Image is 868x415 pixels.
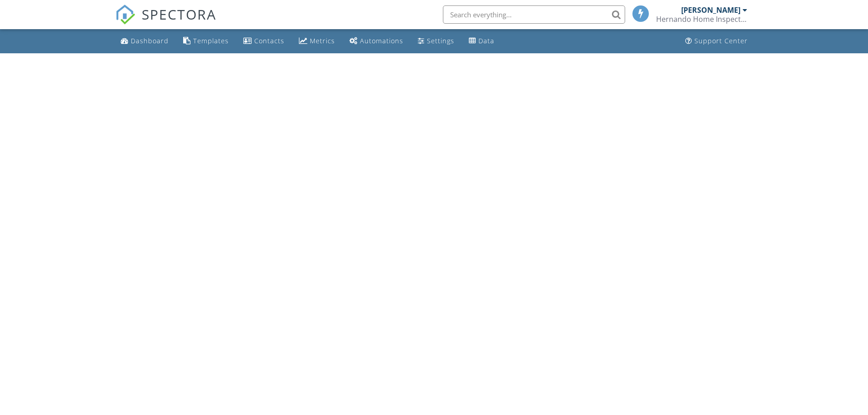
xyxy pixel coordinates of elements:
[465,33,498,50] a: Data
[427,36,454,45] div: Settings
[254,36,284,45] div: Contacts
[681,5,740,15] div: [PERSON_NAME]
[180,33,232,50] a: Templates
[131,36,169,45] div: Dashboard
[142,5,216,24] span: SPECTORA
[115,12,216,31] a: SPECTORA
[346,33,407,50] a: Automations (Basic)
[682,33,751,50] a: Support Center
[310,36,335,45] div: Metrics
[117,33,172,50] a: Dashboard
[478,36,494,45] div: Data
[193,36,229,45] div: Templates
[240,33,288,50] a: Contacts
[656,15,747,24] div: Hernando Home Inspector
[694,36,748,45] div: Support Center
[414,33,458,50] a: Settings
[360,36,403,45] div: Automations
[115,5,135,25] img: The Best Home Inspection Software - Spectora
[295,33,339,50] a: Metrics
[443,5,625,24] input: Search everything...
